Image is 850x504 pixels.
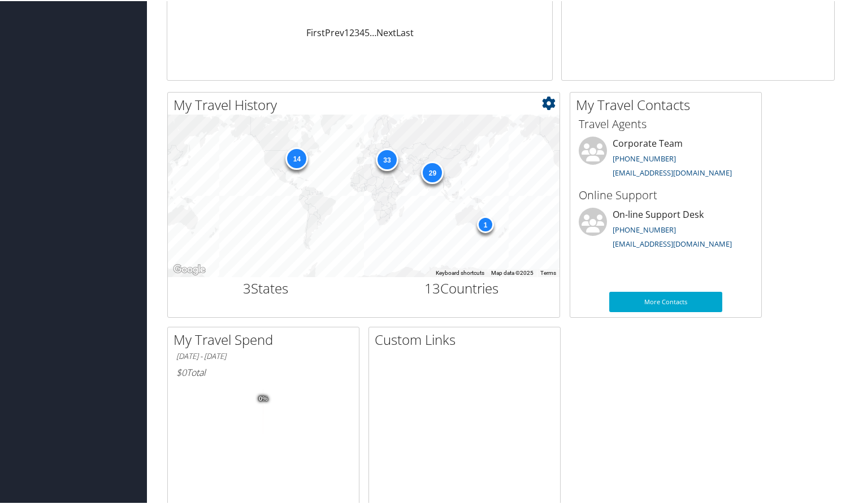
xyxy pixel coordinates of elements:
span: $0 [176,365,187,378]
a: 4 [359,25,365,38]
tspan: 0% [259,395,268,401]
h2: Countries [372,278,552,297]
a: First [306,25,325,38]
h2: Custom Links [375,329,560,348]
h2: My Travel History [174,94,560,113]
a: 5 [365,25,370,38]
h2: My Travel Spend [174,329,359,348]
div: 29 [421,160,444,183]
span: … [370,25,376,38]
span: 13 [424,278,440,296]
h2: States [176,278,355,297]
a: [PHONE_NUMBER] [613,223,676,234]
a: 3 [354,25,359,38]
li: On-line Support Desk [573,207,758,253]
h6: Total [176,365,350,378]
a: Next [376,25,396,38]
div: 33 [375,147,398,170]
h6: [DATE] - [DATE] [176,350,350,361]
a: [PHONE_NUMBER] [613,152,676,163]
a: 1 [344,25,349,38]
img: Google [171,261,208,276]
h2: My Travel Contacts [576,94,761,113]
a: Terms (opens in new tab) [540,269,556,275]
a: [EMAIL_ADDRESS][DOMAIN_NAME] [613,238,732,248]
span: 3 [243,278,251,296]
span: Map data ©2025 [491,269,534,275]
div: 1 [477,215,494,232]
h3: Travel Agents [579,115,753,131]
a: Last [396,25,414,38]
a: Prev [325,25,344,38]
div: 14 [285,146,308,168]
li: Corporate Team [573,135,758,182]
a: [EMAIL_ADDRESS][DOMAIN_NAME] [613,166,732,177]
a: More Contacts [609,291,722,311]
h3: Online Support [579,186,753,202]
a: 2 [349,25,354,38]
button: Keyboard shortcuts [436,268,484,276]
a: Open this area in Google Maps (opens a new window) [171,261,208,276]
